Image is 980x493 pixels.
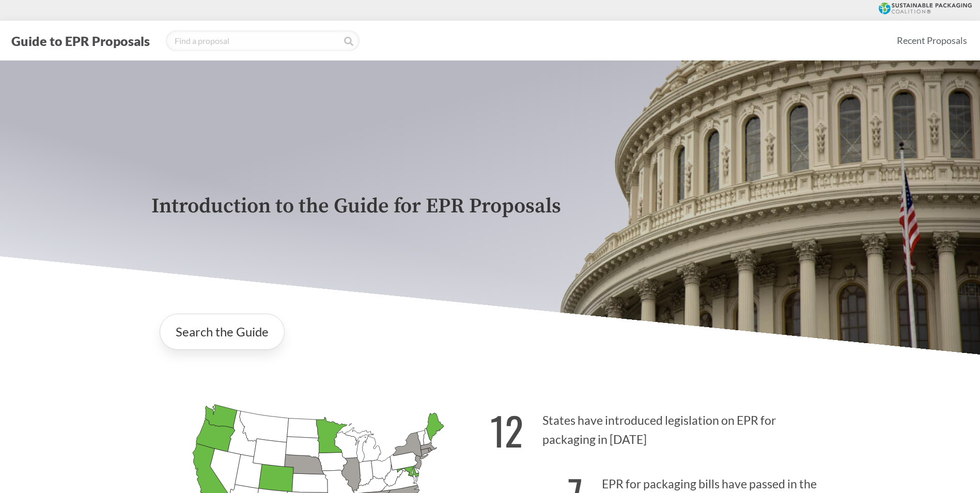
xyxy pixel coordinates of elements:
[490,395,829,459] p: States have introduced legislation on EPR for packaging in [DATE]
[490,402,523,459] strong: 12
[892,29,972,52] a: Recent Proposals
[8,33,153,49] button: Guide to EPR Proposals
[151,195,829,218] p: Introduction to the Guide for EPR Proposals
[166,30,360,51] input: Find a proposal
[160,314,285,350] a: Search the Guide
